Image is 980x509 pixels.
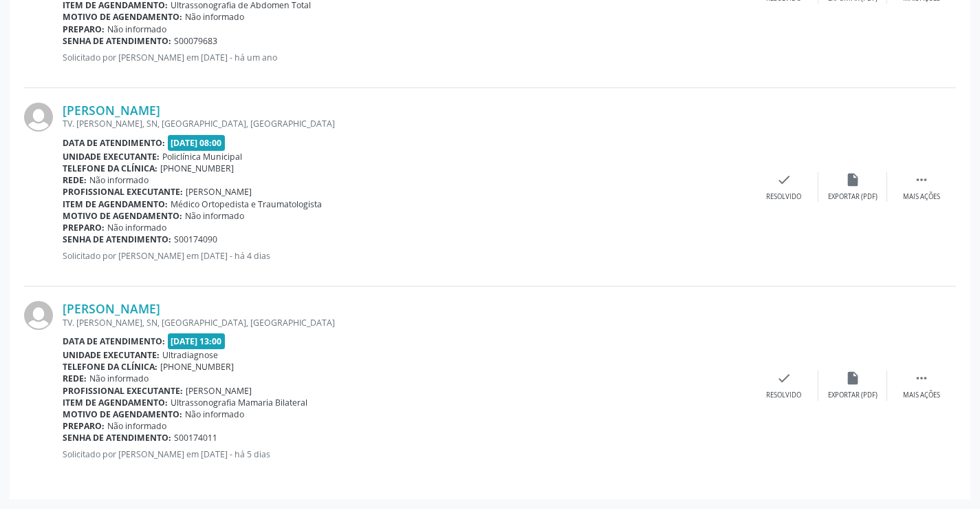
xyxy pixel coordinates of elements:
i: check [776,172,792,187]
span: Não informado [185,408,244,420]
div: TV. [PERSON_NAME], SN, [GEOGRAPHIC_DATA], [GEOGRAPHIC_DATA] [63,118,750,129]
div: Exportar (PDF) [828,192,878,202]
span: Não informado [185,210,244,222]
b: Motivo de agendamento: [63,11,182,23]
b: Senha de atendimento: [63,35,171,47]
b: Unidade executante: [63,151,160,163]
b: Data de atendimento: [63,137,165,149]
a: [PERSON_NAME] [63,301,160,316]
b: Motivo de agendamento: [63,210,182,222]
span: Não informado [89,174,149,186]
b: Preparo: [63,222,105,233]
span: Médico Ortopedista e Traumatologista [171,198,322,210]
i:  [914,371,929,386]
div: Exportar (PDF) [828,391,878,400]
img: img [24,301,53,330]
i: check [776,371,792,386]
img: img [24,103,53,132]
span: [PHONE_NUMBER] [160,163,234,174]
div: Resolvido [766,192,801,202]
b: Rede: [63,174,87,186]
a: [PERSON_NAME] [63,103,160,118]
i: insert_drive_file [845,371,860,386]
b: Profissional executante: [63,385,183,397]
b: Unidade executante: [63,349,160,361]
i:  [914,172,929,187]
span: Não informado [107,222,166,233]
b: Preparo: [63,420,105,432]
span: [DATE] 08:00 [168,135,226,151]
b: Profissional executante: [63,186,183,198]
b: Item de agendamento: [63,397,168,408]
div: TV. [PERSON_NAME], SN, [GEOGRAPHIC_DATA], [GEOGRAPHIC_DATA] [63,317,750,329]
span: Não informado [89,373,149,384]
p: Solicitado por [PERSON_NAME] em [DATE] - há 4 dias [63,250,750,262]
i: insert_drive_file [845,172,860,187]
span: Ultrassonografia Mamaria Bilateral [171,397,307,408]
div: Resolvido [766,391,801,400]
p: Solicitado por [PERSON_NAME] em [DATE] - há um ano [63,52,750,63]
span: Policlínica Municipal [162,151,242,163]
span: Não informado [107,420,166,432]
span: Não informado [107,23,166,35]
span: [DATE] 13:00 [168,333,226,349]
span: S00174090 [174,233,217,245]
b: Data de atendimento: [63,335,165,347]
b: Senha de atendimento: [63,233,171,245]
b: Rede: [63,373,87,384]
span: [PHONE_NUMBER] [160,361,234,373]
div: Mais ações [903,192,940,202]
p: Solicitado por [PERSON_NAME] em [DATE] - há 5 dias [63,448,750,460]
span: [PERSON_NAME] [186,385,252,397]
b: Motivo de agendamento: [63,408,182,420]
div: Mais ações [903,391,940,400]
span: S00174011 [174,432,217,444]
span: S00079683 [174,35,217,47]
b: Item de agendamento: [63,198,168,210]
b: Telefone da clínica: [63,163,157,174]
b: Senha de atendimento: [63,432,171,444]
b: Telefone da clínica: [63,361,157,373]
span: Não informado [185,11,244,23]
b: Preparo: [63,23,105,35]
span: [PERSON_NAME] [186,186,252,198]
span: Ultradiagnose [162,349,218,361]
